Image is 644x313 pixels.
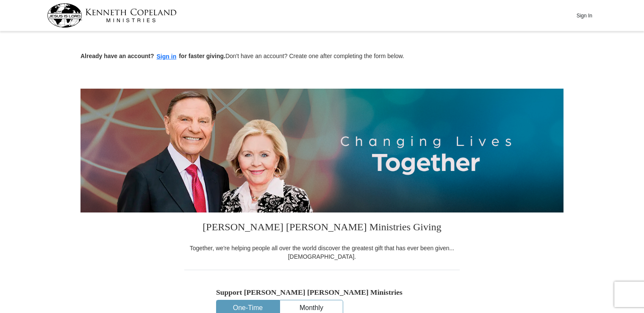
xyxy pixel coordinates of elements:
img: kcm-header-logo.svg [47,3,177,28]
strong: Already have an account? for faster giving. [80,53,225,59]
h3: [PERSON_NAME] [PERSON_NAME] Ministries Giving [184,212,460,244]
button: Sign In [572,9,597,22]
p: Don't have an account? Create one after completing the form below. [80,52,563,61]
div: Together, we're helping people all over the world discover the greatest gift that has ever been g... [184,244,460,261]
button: Sign in [154,52,179,61]
h5: Support [PERSON_NAME] [PERSON_NAME] Ministries [216,288,428,297]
